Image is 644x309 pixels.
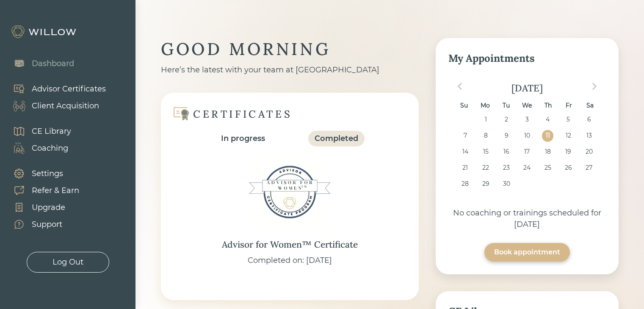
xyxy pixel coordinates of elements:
[32,185,79,196] div: Refer & Earn
[521,114,533,125] div: Choose Wednesday, September 3rd, 2025
[451,114,603,194] div: month 2025-09
[542,114,553,125] div: Choose Thursday, September 4th, 2025
[4,199,79,216] a: Upgrade
[480,114,492,125] div: Choose Monday, September 1st, 2025
[521,130,533,141] div: Choose Wednesday, September 10th, 2025
[32,202,65,213] div: Upgrade
[193,108,292,121] div: CERTIFICATES
[479,100,491,111] div: Mo
[584,100,596,111] div: Sa
[583,114,594,125] div: Choose Saturday, September 6th, 2025
[521,100,533,111] div: We
[542,100,554,111] div: Th
[480,130,492,141] div: Choose Monday, September 8th, 2025
[542,146,553,157] div: Choose Thursday, September 18th, 2025
[542,130,553,141] div: Choose Thursday, September 11th, 2025
[500,114,512,125] div: Choose Tuesday, September 2nd, 2025
[459,162,471,174] div: Choose Sunday, September 21st, 2025
[500,162,512,174] div: Choose Tuesday, September 23rd, 2025
[563,162,574,174] div: Choose Friday, September 26th, 2025
[500,178,512,190] div: Choose Tuesday, September 30th, 2025
[494,247,560,257] div: Book appointment
[480,162,492,174] div: Choose Monday, September 22nd, 2025
[11,25,78,39] img: Willow
[459,100,470,111] div: Su
[32,219,62,230] div: Support
[500,100,512,111] div: Tu
[4,80,106,97] a: Advisor Certificates
[4,55,74,72] a: Dashboard
[583,130,594,141] div: Choose Saturday, September 13th, 2025
[448,51,606,66] div: My Appointments
[32,100,99,112] div: Client Acquisition
[448,82,606,94] div: [DATE]
[32,58,74,69] div: Dashboard
[161,38,419,60] div: GOOD MORNING
[161,64,419,76] div: Here’s the latest with your team at [GEOGRAPHIC_DATA]
[32,168,63,179] div: Settings
[53,257,83,268] div: Log Out
[4,97,106,114] a: Client Acquisition
[542,162,553,174] div: Choose Thursday, September 25th, 2025
[521,162,533,174] div: Choose Wednesday, September 24th, 2025
[222,238,358,251] div: Advisor for Women™ Certificate
[563,100,575,111] div: Fr
[32,143,68,154] div: Coaching
[480,146,492,157] div: Choose Monday, September 15th, 2025
[32,83,106,95] div: Advisor Certificates
[521,146,533,157] div: Choose Wednesday, September 17th, 2025
[4,165,79,182] a: Settings
[4,182,79,199] a: Refer & Earn
[4,123,71,140] a: CE Library
[221,133,265,144] div: In progress
[583,162,594,174] div: Choose Saturday, September 27th, 2025
[4,140,71,157] a: Coaching
[563,114,574,125] div: Choose Friday, September 5th, 2025
[248,255,332,266] div: Completed on: [DATE]
[480,178,492,190] div: Choose Monday, September 29th, 2025
[459,146,471,157] div: Choose Sunday, September 14th, 2025
[315,133,358,144] div: Completed
[500,130,512,141] div: Choose Tuesday, September 9th, 2025
[247,150,332,235] img: Advisor for Women™ Certificate Badge
[32,126,71,137] div: CE Library
[588,80,601,93] button: Next Month
[453,80,467,93] button: Previous Month
[448,207,606,230] div: No coaching or trainings scheduled for [DATE]
[500,146,512,157] div: Choose Tuesday, September 16th, 2025
[563,130,574,141] div: Choose Friday, September 12th, 2025
[583,146,594,157] div: Choose Saturday, September 20th, 2025
[459,178,471,190] div: Choose Sunday, September 28th, 2025
[563,146,574,157] div: Choose Friday, September 19th, 2025
[459,130,471,141] div: Choose Sunday, September 7th, 2025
